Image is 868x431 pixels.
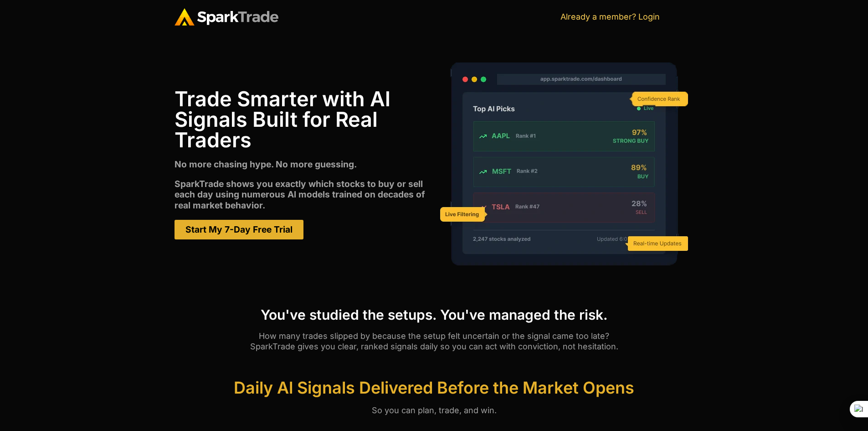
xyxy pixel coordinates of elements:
span: Start My 7-Day Free Trial [185,225,293,234]
h1: Trade Smarter with Al Signals Built for Real Traders [175,88,434,150]
p: No more chasing hype. No more guessing. [175,159,434,170]
a: Start My 7-Day Free Trial [175,220,303,239]
p: So you can plan, trade, and win. [175,405,694,415]
h3: You've studied the setups. You've managed the risk. [175,308,694,322]
h2: Daily Al Signals Delivered Before the Market Opens [175,379,694,396]
p: SparkTrade shows you exactly which stocks to buy or sell each day using numerous Al models traine... [175,179,434,211]
p: How many trades slipped by because the setup felt uncertain or the signal came too late? SparkTra... [175,331,694,352]
a: Already a member? Login [560,12,660,21]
